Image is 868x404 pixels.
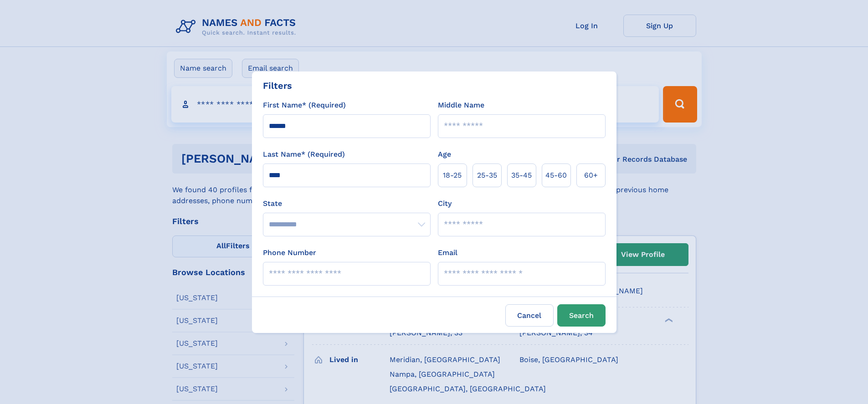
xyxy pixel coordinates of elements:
button: Search [557,304,606,327]
label: Last Name* (Required) [263,149,345,160]
label: Middle Name [438,100,484,111]
span: 18‑25 [443,170,462,181]
span: 35‑45 [511,170,532,181]
label: City [438,198,452,209]
span: 45‑60 [545,170,567,181]
label: Age [438,149,451,160]
label: State [263,198,431,209]
div: Filters [263,79,292,92]
label: Email [438,247,457,258]
label: Phone Number [263,247,316,258]
span: 60+ [584,170,598,181]
label: Cancel [505,304,554,327]
span: 25‑35 [477,170,497,181]
label: First Name* (Required) [263,100,346,111]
